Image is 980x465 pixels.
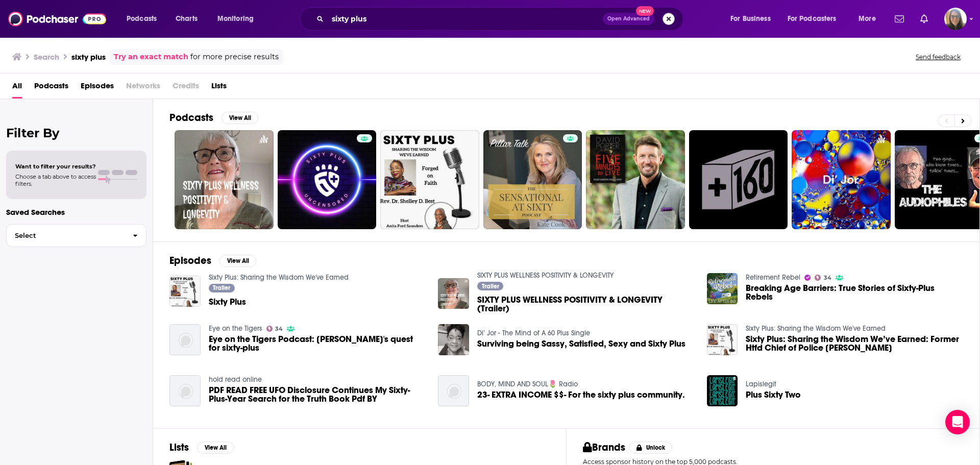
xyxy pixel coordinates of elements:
span: 34 [275,327,283,331]
img: Sixty Plus [169,276,201,307]
button: Unlock [629,442,673,454]
button: View All [222,112,258,124]
span: New [636,6,654,16]
h2: Episodes [169,254,211,267]
a: SIXTY PLUS WELLNESS POSITIVITY & LONGEVITY [477,271,614,280]
a: Breaking Age Barriers: True Stories of Sixty-Plus Rebels [746,284,963,301]
div: Open Intercom Messenger [945,410,970,434]
span: Credits [173,78,199,99]
a: PDF READ FREE UFO Disclosure Continues My Sixty-Plus-Year Search for the Truth Book Pdf BY [209,386,426,403]
span: Choose a tab above to access filters. [15,173,96,187]
button: Open AdvancedNew [603,13,654,25]
img: PDF READ FREE UFO Disclosure Continues My Sixty-Plus-Year Search for the Truth Book Pdf BY [169,375,201,406]
h2: Brands [583,441,625,454]
a: Eye on the Tigers [209,324,262,333]
a: Di’ Jor - The Mind of A 60 Plus Single [477,329,590,337]
a: Sixty Plus: Sharing the Wisdom We've Earned [746,324,886,333]
a: Retirement Rebel [746,273,800,282]
button: Send feedback [913,53,964,61]
span: Trailer [482,283,499,289]
img: 23- EXTRA INCOME $$- For the sixty plus community. [438,375,469,406]
img: User Profile [944,8,967,30]
a: 34 [266,326,283,332]
img: Podchaser - Follow, Share and Rate Podcasts [8,9,106,29]
span: Want to filter your results? [15,163,96,170]
span: More [859,12,876,26]
button: open menu [851,11,889,27]
h3: sixty plus [71,52,106,62]
a: All [12,78,22,99]
a: hold read online [209,375,262,384]
a: Eye on the Tigers Podcast: Mizzou's quest for sixty-plus [209,335,426,352]
h2: Lists [169,441,189,454]
a: Show notifications dropdown [891,10,908,28]
span: For Podcasters [788,12,837,26]
a: BODY, MIND AND SOUL🌷 Radio [477,380,578,388]
img: SIXTY PLUS WELLNESS POSITIVITY & LONGEVITY (Trailer) [438,278,469,309]
a: Sixty Plus: Sharing the Wisdom We've Earned [209,273,349,282]
a: Plus Sixty Two [707,375,738,406]
a: Podcasts [34,78,68,99]
button: open menu [781,11,851,27]
a: Show notifications dropdown [916,10,932,28]
div: Search podcasts, credits, & more... [309,7,693,31]
h2: Filter By [6,126,146,140]
a: Lapislegit [746,380,776,388]
h3: Search [34,52,59,62]
a: Surviving being Sassy, Satisfied, Sexy and Sixty Plus [477,339,685,348]
a: PodcastsView All [169,111,258,124]
span: Eye on the Tigers Podcast: [PERSON_NAME]'s quest for sixty-plus [209,335,426,352]
p: Saved Searches [6,207,146,217]
button: Select [6,224,146,247]
span: Trailer [213,285,230,291]
span: for more precise results [190,51,279,63]
img: Breaking Age Barriers: True Stories of Sixty-Plus Rebels [707,273,738,304]
a: EpisodesView All [169,254,256,267]
a: Sixty Plus: Sharing the Wisdom We’ve Earned: Former Htfd Chief of Police Bernard Sullivan [746,335,963,352]
a: 23- EXTRA INCOME $$- For the sixty plus community. [477,390,685,399]
a: Sixty Plus [209,298,246,306]
img: Sixty Plus: Sharing the Wisdom We’ve Earned: Former Htfd Chief of Police Bernard Sullivan [707,324,738,355]
button: open menu [723,11,783,27]
button: View All [219,255,256,267]
a: 34 [815,275,831,281]
span: 34 [824,276,831,280]
a: Episodes [81,78,114,99]
input: Search podcasts, credits, & more... [328,11,603,27]
span: Logged in as akolesnik [944,8,967,30]
span: Open Advanced [607,16,650,21]
a: SIXTY PLUS WELLNESS POSITIVITY & LONGEVITY (Trailer) [477,296,695,313]
span: Lists [211,78,227,99]
button: open menu [210,11,267,27]
a: Try an exact match [114,51,188,63]
button: open menu [119,11,170,27]
a: ListsView All [169,441,234,454]
img: Eye on the Tigers Podcast: Mizzou's quest for sixty-plus [169,324,201,355]
span: Monitoring [217,12,254,26]
button: View All [197,442,234,454]
span: For Business [730,12,771,26]
a: Plus Sixty Two [746,390,801,399]
a: Charts [169,11,204,27]
img: Surviving being Sassy, Satisfied, Sexy and Sixty Plus [438,324,469,355]
span: Sixty Plus: Sharing the Wisdom We’ve Earned: Former Htfd Chief of Police [PERSON_NAME] [746,335,963,352]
